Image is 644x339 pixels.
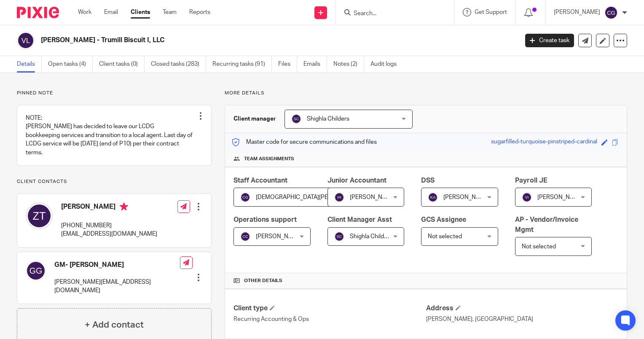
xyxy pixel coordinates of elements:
span: Not selected [522,244,556,250]
a: Notes (2) [333,56,364,73]
span: Get Support [475,9,507,15]
h3: Client manager [233,115,276,123]
h4: GM- [PERSON_NAME] [54,261,180,269]
p: Recurring Accounting & Ops [233,315,426,323]
img: svg%3E [17,32,35,49]
input: Search [353,10,429,18]
a: Clients [131,8,150,16]
p: Master code for secure communications and files [231,138,377,146]
p: [PERSON_NAME][EMAIL_ADDRESS][DOMAIN_NAME] [54,278,180,295]
a: Files [278,56,297,73]
a: Audit logs [370,56,403,73]
span: Client Manager Asst [327,216,392,223]
span: Operations support [233,216,297,223]
a: Client tasks (0) [99,56,145,73]
p: Client contacts [17,178,212,185]
span: Payroll JE [515,177,547,184]
a: Details [17,56,42,73]
span: DSS [421,177,435,184]
img: Pixie [17,7,59,18]
span: Other details [244,277,282,284]
span: [DEMOGRAPHIC_DATA][PERSON_NAME] [256,194,365,200]
a: Team [163,8,177,16]
p: More details [225,90,627,97]
h4: Client type [233,304,426,313]
a: Closed tasks (283) [151,56,206,73]
span: [PERSON_NAME] [256,234,302,239]
div: sugarfilled-turquoise-pinstriped-cardinal [491,137,597,147]
a: Emails [303,56,327,73]
img: svg%3E [334,231,344,242]
h4: + Add contact [85,318,144,331]
h2: [PERSON_NAME] - Trumill Biscuit I, LLC [41,36,418,45]
img: svg%3E [240,192,250,202]
p: [PERSON_NAME] [554,8,600,16]
a: Reports [189,8,210,16]
p: Pinned note [17,90,212,97]
span: [PERSON_NAME] [537,194,584,200]
h4: Address [426,304,618,313]
p: [EMAIL_ADDRESS][DOMAIN_NAME] [61,230,157,238]
img: svg%3E [334,192,344,202]
span: Shighla Childers [350,234,392,239]
img: svg%3E [26,202,53,229]
span: AP - Vendor/Invoice Mgmt [515,216,578,233]
span: Junior Accountant [327,177,386,184]
img: svg%3E [240,231,250,242]
span: GCS Assignee [421,216,466,223]
a: Work [78,8,91,16]
span: Team assignments [244,156,294,162]
a: Create task [525,34,574,47]
a: Recurring tasks (91) [212,56,272,73]
i: Primary [120,202,128,211]
a: Email [104,8,118,16]
img: svg%3E [604,6,618,19]
img: svg%3E [428,192,438,202]
a: Open tasks (4) [48,56,93,73]
p: [PHONE_NUMBER] [61,221,157,230]
span: [PERSON_NAME] [350,194,396,200]
h4: [PERSON_NAME] [61,202,157,213]
span: Staff Accountant [233,177,287,184]
span: [PERSON_NAME] [443,194,490,200]
img: svg%3E [291,114,301,124]
span: Shighla Childers [307,116,349,122]
img: svg%3E [26,261,46,281]
p: [PERSON_NAME], [GEOGRAPHIC_DATA] [426,315,618,323]
img: svg%3E [522,192,532,202]
span: Not selected [428,234,462,239]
